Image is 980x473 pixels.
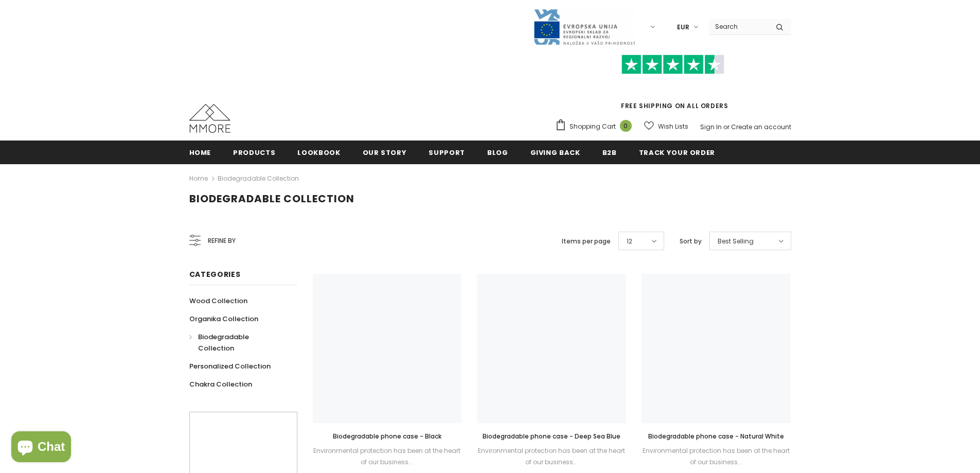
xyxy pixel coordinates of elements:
[297,148,340,157] span: Lookbook
[477,431,626,442] a: Biodegradable phone case - Deep Sea Blue
[533,22,636,31] a: Javni Razpis
[333,432,441,441] span: Biodegradable phone case - Black
[483,432,620,441] span: Biodegradable phone case - Deep Sea Blue
[189,141,211,164] a: Home
[639,141,715,164] a: Track your order
[233,141,275,164] a: Products
[530,148,580,157] span: Giving back
[487,141,508,164] a: Blog
[189,296,247,306] span: Wood Collection
[620,120,632,132] span: 0
[533,8,636,46] img: Javni Razpis
[642,445,791,468] div: Environmental protection has been at the heart of our business...
[709,19,768,34] input: Search Site
[477,445,626,468] div: Environmental protection has been at the heart of our business...
[189,357,271,375] a: Personalized Collection
[189,191,354,206] span: Biodegradable Collection
[648,432,784,441] span: Biodegradable phone case - Natural White
[297,141,340,164] a: Lookbook
[642,431,791,442] a: Biodegradable phone case - Natural White
[569,121,616,132] span: Shopping Cart
[562,236,611,247] label: Items per page
[644,117,688,135] a: Wish Lists
[429,148,465,157] span: support
[313,431,462,442] a: Biodegradable phone case - Black
[189,269,241,279] span: Categories
[621,55,724,75] img: Trust Pilot Stars
[8,431,74,465] inbox-online-store-chat: Shopify online store chat
[429,141,465,164] a: support
[189,361,271,371] span: Personalized Collection
[602,148,617,157] span: B2B
[189,310,258,328] a: Organika Collection
[639,148,715,157] span: Track your order
[189,379,252,389] span: Chakra Collection
[658,121,688,132] span: Wish Lists
[731,122,791,131] a: Create an account
[627,236,632,247] span: 12
[189,292,247,310] a: Wood Collection
[189,148,211,157] span: Home
[189,172,208,185] a: Home
[718,236,754,247] span: Best Selling
[680,236,702,247] label: Sort by
[189,375,252,393] a: Chakra Collection
[530,141,580,164] a: Giving back
[189,314,258,324] span: Organika Collection
[555,74,791,101] iframe: Customer reviews powered by Trustpilot
[677,22,689,32] span: EUR
[363,148,407,157] span: Our Story
[233,148,275,157] span: Products
[363,141,407,164] a: Our Story
[700,122,722,131] a: Sign In
[555,119,637,134] a: Shopping Cart 0
[218,174,299,183] a: Biodegradable Collection
[313,445,462,468] div: Environmental protection has been at the heart of our business...
[208,235,236,247] span: Refine by
[723,122,729,131] span: or
[189,328,286,357] a: Biodegradable Collection
[602,141,617,164] a: B2B
[198,332,249,353] span: Biodegradable Collection
[555,59,791,110] span: FREE SHIPPING ON ALL ORDERS
[189,104,230,133] img: MMORE Cases
[487,148,508,157] span: Blog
